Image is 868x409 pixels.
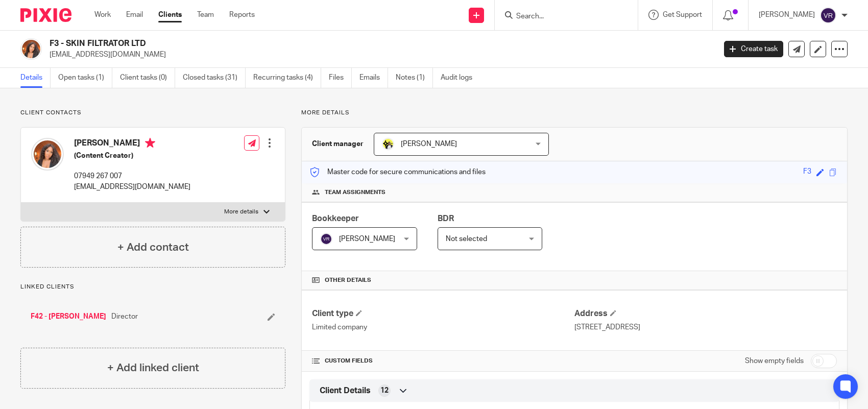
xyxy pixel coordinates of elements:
[50,38,577,49] h2: F3 - SKIN FILTRATOR LTD
[359,68,388,88] a: Emails
[312,322,574,332] p: Limited company
[158,10,182,20] a: Clients
[803,166,811,178] div: F3
[301,109,848,117] p: More details
[320,233,332,245] img: svg%3E
[745,356,804,366] label: Show empty fields
[229,10,255,20] a: Reports
[50,50,709,60] p: [EMAIL_ADDRESS][DOMAIN_NAME]
[20,38,42,60] img: Monique%20Ferguson-Rowe%20(1).jpg
[31,311,106,322] a: F42 - [PERSON_NAME]
[120,68,175,88] a: Client tasks (0)
[312,357,574,365] h4: CUSTOM FIELDS
[380,386,389,396] span: 12
[396,68,433,88] a: Notes (1)
[74,182,190,192] p: [EMAIL_ADDRESS][DOMAIN_NAME]
[446,235,487,243] span: Not selected
[574,322,837,332] p: [STREET_ADDRESS]
[759,10,815,20] p: [PERSON_NAME]
[320,386,371,396] span: Client Details
[515,12,607,21] input: Search
[309,167,486,177] p: Master code for secure communications and files
[107,360,199,376] h4: + Add linked client
[438,214,454,223] span: BDR
[325,188,385,197] span: Team assignments
[20,283,285,291] p: Linked clients
[382,138,394,150] img: Carine-Starbridge.jpg
[31,138,64,171] img: Monique%20Ferguson-Rowe.jpg
[312,139,364,149] h3: Client manager
[224,208,258,216] p: More details
[325,276,371,284] span: Other details
[74,171,190,181] p: 07949 267 007
[183,68,246,88] a: Closed tasks (31)
[441,68,480,88] a: Audit logs
[117,239,189,255] h4: + Add contact
[58,68,112,88] a: Open tasks (1)
[663,11,702,18] span: Get Support
[20,8,71,22] img: Pixie
[724,41,783,57] a: Create task
[145,138,155,148] i: Primary
[94,10,111,20] a: Work
[74,138,190,151] h4: [PERSON_NAME]
[20,68,51,88] a: Details
[312,214,359,223] span: Bookkeeper
[253,68,321,88] a: Recurring tasks (4)
[312,308,574,319] h4: Client type
[820,7,836,23] img: svg%3E
[574,308,837,319] h4: Address
[329,68,352,88] a: Files
[126,10,143,20] a: Email
[197,10,214,20] a: Team
[20,109,285,117] p: Client contacts
[401,140,457,148] span: [PERSON_NAME]
[74,151,190,161] h5: (Content Creator)
[111,311,138,322] span: Director
[339,235,395,243] span: [PERSON_NAME]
